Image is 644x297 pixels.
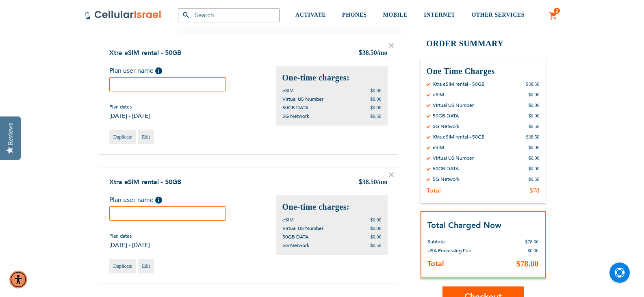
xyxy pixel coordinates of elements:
span: $0.50 [371,243,382,248]
span: $0.00 [371,105,382,111]
div: 50GB DATA [433,113,459,119]
div: Total [427,186,441,195]
span: ACTIVATE [295,12,326,18]
img: Cellular Israel Logo [85,10,162,20]
span: $ [358,49,362,58]
h2: Order Summary [421,38,546,50]
span: eSIM [282,87,294,94]
span: INTERNET [424,12,455,18]
span: Virtual US Number [282,225,323,232]
span: 2 [555,8,558,14]
span: PHONES [342,12,367,18]
div: Xtra eSIM rental - 50GB [433,134,485,140]
span: $78.00 [525,239,539,245]
span: $0.50 [371,113,382,119]
div: eSIM [433,91,444,98]
div: $0.00 [529,102,540,108]
span: 50GB DATA [282,234,308,240]
span: USA Processing Fee [427,247,471,254]
span: $ [358,178,362,187]
span: Help [155,197,162,204]
a: Edit [138,130,154,144]
span: 5G Network [282,113,309,119]
div: 50GB DATA [433,165,459,172]
span: 50GB DATA [282,104,308,111]
span: eSIM [282,217,294,223]
span: Virtual US Number [282,96,323,102]
div: $78 [530,186,540,195]
span: $0.00 [528,248,539,254]
a: Xtra eSIM rental - 50GB [109,178,181,186]
span: $0.00 [371,225,382,231]
span: /mo [377,178,388,185]
a: 2 [549,11,558,21]
div: Accessibility Menu [9,271,27,288]
div: 5G Network [433,123,460,130]
a: Edit [138,259,154,273]
div: 38.50 [358,48,388,58]
input: Search [178,8,280,22]
span: Plan dates [109,233,150,239]
div: $0.00 [529,165,540,172]
th: Subtotal [427,231,501,246]
span: $0.00 [371,234,382,240]
span: Plan user name [109,66,154,75]
span: Edit [142,134,150,140]
span: 5G Network [282,242,309,249]
span: $0.00 [371,88,382,93]
div: $0.00 [529,91,540,98]
div: 5G Network [433,176,460,182]
h2: One-time charges: [282,72,382,83]
div: $0.00 [529,155,540,161]
span: Edit [142,263,150,269]
span: $0.00 [371,96,382,102]
div: Reviews [7,123,14,145]
strong: Total Charged Now [427,220,501,231]
span: OTHER SERVICES [471,12,525,18]
h2: One-time charges: [282,202,382,212]
a: Duplicate [109,130,137,144]
strong: Total [427,259,444,269]
div: $0.50 [529,123,540,130]
span: [DATE] - [DATE] [109,112,150,120]
span: Duplicate [113,263,132,269]
div: $0.00 [529,144,540,151]
span: $78.00 [516,259,539,268]
a: Duplicate [109,259,137,273]
div: Virtual US Number [433,155,474,161]
div: Xtra eSIM rental - 50GB [433,81,485,87]
span: $0.00 [371,217,382,223]
div: eSIM [433,144,444,151]
span: /mo [377,49,388,56]
div: $38.50 [526,81,540,87]
span: Plan dates [109,104,150,110]
span: Help [155,67,162,74]
div: $0.00 [529,113,540,119]
span: Plan user name [109,195,154,204]
a: Xtra eSIM rental - 50GB [109,48,181,57]
div: Virtual US Number [433,102,474,108]
div: 38.50 [358,178,388,187]
h3: One Time Charges [427,66,540,77]
span: [DATE] - [DATE] [109,241,150,249]
div: $38.50 [526,134,540,140]
span: MOBILE [383,12,408,18]
span: Duplicate [113,134,132,140]
div: $0.50 [529,176,540,182]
